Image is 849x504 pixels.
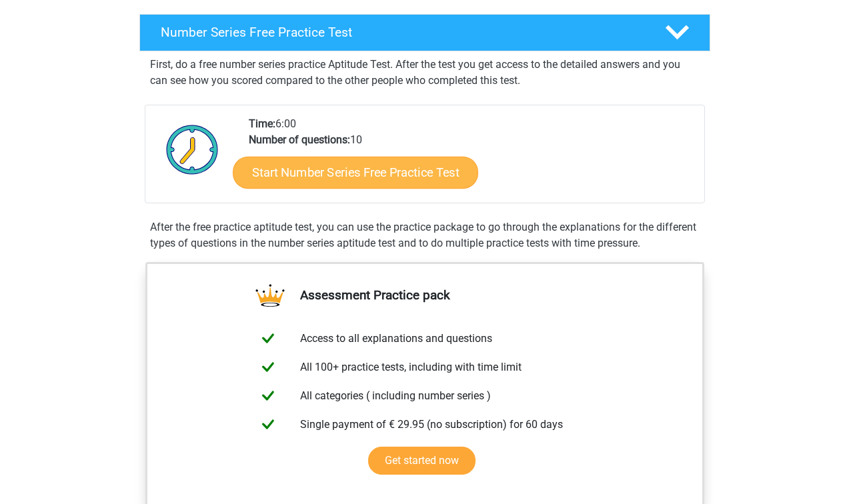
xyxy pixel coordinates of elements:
p: First, do a free number series practice Aptitude Test. After the test you get access to the detai... [150,57,700,89]
a: Start Number Series Free Practice Test [233,156,478,188]
div: 6:00 10 [239,116,704,203]
b: Time: [249,117,275,130]
div: After the free practice aptitude test, you can use the practice package to go through the explana... [145,219,705,251]
a: Number Series Free Practice Test [134,14,716,51]
a: Get started now [368,447,476,475]
h4: Number Series Free Practice Test [161,25,644,40]
img: Clock [159,116,226,183]
b: Number of questions: [249,133,350,146]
